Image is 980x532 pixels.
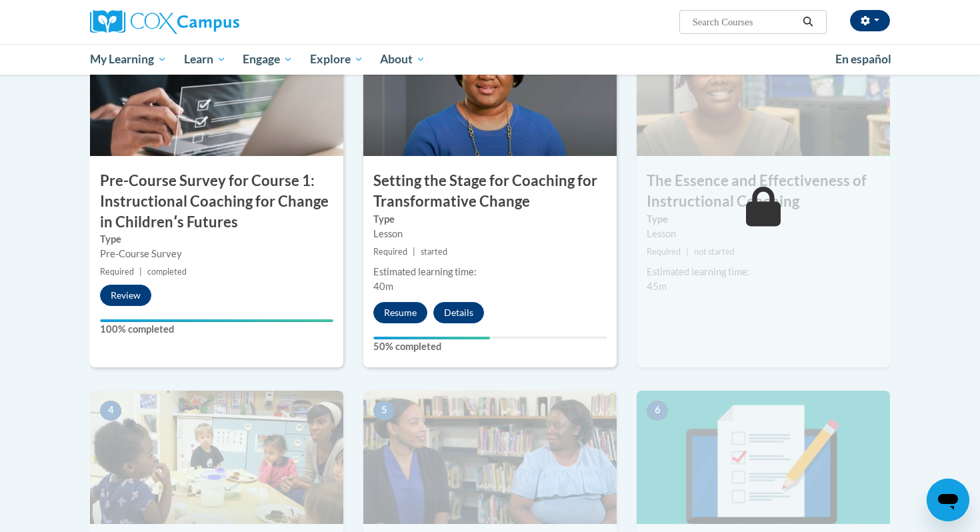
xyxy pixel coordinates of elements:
input: Search Courses [691,14,798,30]
label: Type [373,212,607,227]
span: 45m [647,281,667,292]
label: 100% completed [100,322,333,337]
iframe: Button to launch messaging window [927,479,969,521]
span: | [139,267,142,277]
h3: Setting the Stage for Coaching for Transformative Change [363,171,617,212]
span: | [686,247,689,257]
div: Estimated learning time: [647,265,880,279]
a: Learn [175,44,235,75]
span: Required [373,247,407,257]
span: Required [647,247,681,257]
a: Explore [301,44,372,75]
button: Resume [373,302,427,323]
a: Engage [234,44,301,75]
a: My Learning [81,44,175,75]
label: Type [100,232,333,247]
button: Account Settings [850,10,890,31]
label: Type [647,212,880,227]
a: En español [827,45,900,73]
span: En español [835,52,891,66]
span: started [421,247,447,257]
img: Cox Campus [90,10,239,34]
h3: The Essence and Effectiveness of Instructional Coaching [637,171,890,212]
a: About [372,44,435,75]
img: Course Image [90,23,343,156]
button: Details [433,302,484,323]
button: Review [100,285,151,306]
span: Explore [310,51,363,67]
div: Pre-Course Survey [100,247,333,261]
div: Lesson [373,227,607,241]
span: Learn [184,51,226,67]
img: Course Image [363,23,617,156]
span: 6 [647,401,668,421]
div: Estimated learning time: [373,265,607,279]
span: My Learning [90,51,167,67]
span: Engage [243,51,293,67]
span: not started [694,247,735,257]
h3: Pre-Course Survey for Course 1: Instructional Coaching for Change in Childrenʹs Futures [90,171,343,232]
span: 40m [373,281,393,292]
a: Cox Campus [90,10,343,34]
span: Required [100,267,134,277]
button: Search [798,14,818,30]
span: | [413,247,415,257]
span: About [380,51,425,67]
span: 4 [100,401,121,421]
div: Your progress [373,337,490,339]
label: 50% completed [373,339,607,354]
span: 5 [373,401,395,421]
img: Course Image [637,23,890,156]
img: Course Image [363,391,617,524]
div: Lesson [647,227,880,241]
img: Course Image [90,391,343,524]
div: Main menu [70,44,910,75]
div: Your progress [100,319,333,322]
span: completed [147,267,187,277]
img: Course Image [637,391,890,524]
